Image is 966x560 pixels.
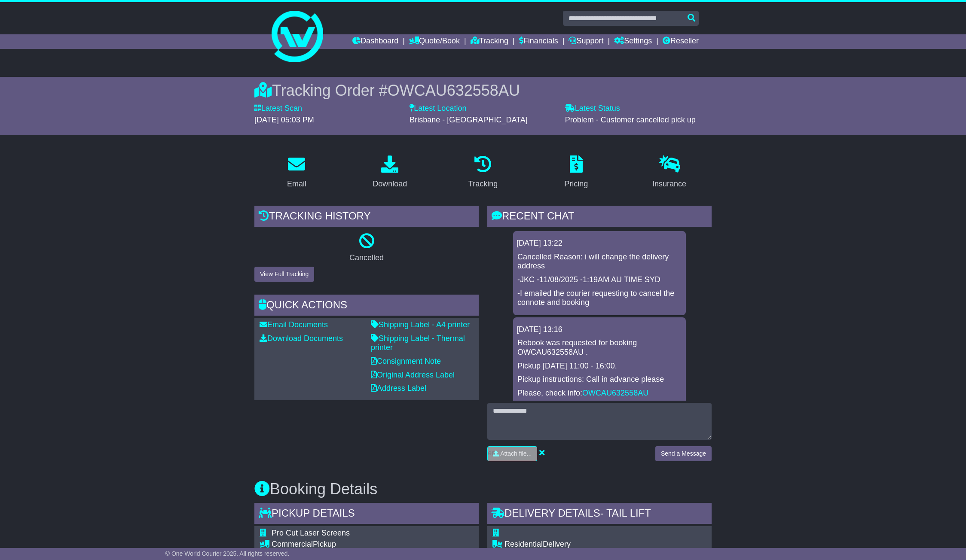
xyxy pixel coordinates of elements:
span: OWCAU632558AU [388,82,520,99]
div: Quick Actions [254,295,479,318]
div: Download [373,178,407,190]
a: Support [569,34,603,49]
div: Tracking [468,178,498,190]
p: Pickup [DATE] 11:00 - 16:00. [517,362,682,371]
a: Download [367,152,413,193]
a: Original Address Label [371,371,455,379]
a: Shipping Label - Thermal printer [371,334,465,352]
span: Pro Cut Laser Screens [272,529,350,537]
a: Insurance [647,152,692,193]
div: Pickup Details [254,503,479,526]
div: Insurance [652,178,686,190]
a: Consignment Note [371,357,441,365]
a: Quote/Book [409,34,460,49]
span: - Tail Lift [600,507,651,519]
button: Send a Message [655,446,712,461]
a: Financials [519,34,558,49]
button: View Full Tracking [254,267,314,282]
a: Settings [614,34,652,49]
div: [DATE] 13:16 [517,325,682,335]
span: © One World Courier 2025. All rights reserved. [165,550,290,557]
label: Latest Status [565,104,620,113]
p: Pickup instructions: Call in advance please [517,375,682,384]
div: Delivery [504,540,636,549]
a: Pricing [559,152,593,193]
p: Cancelled Reason: i will change the delivery address [517,253,682,271]
div: Delivery Details [487,503,712,526]
a: OWCAU632558AU [582,389,648,397]
h3: Booking Details [254,481,712,498]
p: Cancelled [254,253,479,263]
label: Latest Scan [254,104,302,113]
p: Rebook was requested for booking OWCAU632558AU . [517,338,682,357]
a: Email [281,152,312,193]
span: [DATE] 05:03 PM [254,116,314,124]
span: Commercial [272,540,313,548]
a: Shipping Label - A4 printer [371,320,470,329]
a: Download Documents [260,334,343,343]
label: Latest Location [410,104,466,113]
span: Brisbane - [GEOGRAPHIC_DATA] [410,116,527,124]
div: Pickup [272,540,420,549]
a: Reseller [663,34,699,49]
a: Tracking [471,34,508,49]
div: Pricing [564,178,588,190]
a: Tracking [463,152,503,193]
a: Email Documents [260,320,328,329]
div: Email [287,178,306,190]
div: [DATE] 13:22 [517,239,682,248]
div: Tracking history [254,206,479,229]
span: Problem - Customer cancelled pick up [565,116,696,124]
div: RECENT CHAT [487,206,712,229]
p: -JKC -11/08/2025 -1:19AM AU TIME SYD [517,275,682,285]
span: Residential [504,540,543,548]
p: Please, check info: [517,389,682,398]
div: Tracking Order # [254,81,712,100]
a: Dashboard [352,34,398,49]
a: Address Label [371,384,426,393]
p: -I emailed the courier requesting to cancel the connote and booking [517,289,682,307]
